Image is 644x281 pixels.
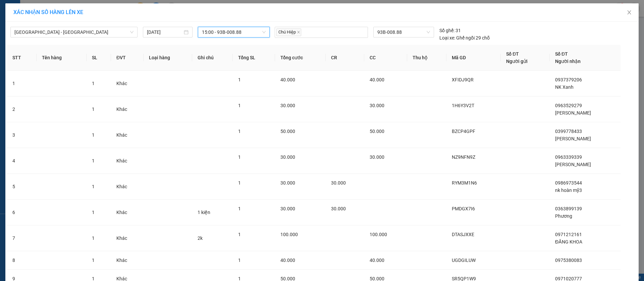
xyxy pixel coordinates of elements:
th: CC [364,45,407,71]
span: 40.000 [370,77,384,82]
span: NZ9NFN9Z [452,154,475,160]
span: 1 [92,107,95,112]
td: 6 [7,200,37,225]
span: 0963339339 [555,154,582,160]
th: Ghi chú [192,45,233,71]
span: 30.000 [280,180,295,186]
td: 4 [7,148,37,174]
td: Khác [111,200,144,225]
td: Khác [111,174,144,200]
span: 40.000 [370,258,384,263]
span: 1 [238,77,241,82]
span: 40.000 [280,77,295,82]
td: 7 [7,225,37,251]
span: 0399778433 [555,129,582,134]
span: 1 [238,154,241,160]
span: 1 [238,206,241,211]
td: 3 [7,122,37,148]
span: Số ĐT [555,51,568,57]
span: 1 kiện [198,210,210,215]
span: Số ghế: [439,27,454,34]
td: Khác [111,96,144,122]
td: 5 [7,174,37,200]
span: 93B-008.88 [377,27,430,37]
th: CR [326,45,364,71]
span: XÁC NHẬN SỐ HÀNG LÊN XE [13,9,83,15]
span: 1 [238,103,241,108]
span: BZCP4GPF [452,129,475,134]
th: Tổng cước [275,45,325,71]
span: Phương [555,213,572,219]
span: 1 [92,235,95,241]
span: 1H6Y3V2T [452,103,474,108]
span: 0363899139 [555,206,582,211]
span: RYM3M1N6 [452,180,477,186]
span: 2k [198,235,203,241]
input: 13/08/2025 [147,28,182,36]
span: UGDGILUW [452,258,476,263]
th: Mã GD [446,45,501,71]
span: 0937379206 [555,77,582,82]
span: 1 [92,258,95,263]
span: 100.000 [280,232,298,237]
span: 50.000 [280,129,295,134]
span: 30.000 [280,103,295,108]
span: Chú Hiệp [276,28,301,36]
span: 1 [92,158,95,163]
span: [PERSON_NAME] [555,136,591,141]
span: 1 [92,184,95,189]
span: [PERSON_NAME] [555,110,591,116]
span: XFIDJ9QR [452,77,474,82]
span: close [627,10,632,15]
th: Thu hộ [407,45,446,71]
span: 15:00 - 93B-008.88 [202,27,266,37]
span: 40.000 [280,258,295,263]
td: Khác [111,148,144,174]
span: 1 [238,232,241,237]
span: 1 [92,210,95,215]
span: 0975380083 [555,258,582,263]
span: nk hoàn mỹ3 [555,188,582,193]
td: Khác [111,122,144,148]
span: close [297,30,300,34]
span: 30.000 [331,180,346,186]
span: Sài Gòn - Lộc Ninh [14,27,133,37]
span: NK Xanh [555,84,574,90]
div: Ghế ngồi 29 chỗ [439,34,490,42]
th: Loại hàng [144,45,192,71]
td: Khác [111,251,144,270]
span: PMDGX7I6 [452,206,475,211]
span: [PERSON_NAME] [555,162,591,167]
span: 1 [238,129,241,134]
span: 100.000 [370,232,387,237]
span: 30.000 [280,154,295,160]
span: 1 [92,81,95,86]
td: 8 [7,251,37,270]
th: Tên hàng [37,45,87,71]
span: 30.000 [331,206,346,211]
span: 0971212161 [555,232,582,237]
span: Số ĐT [506,51,519,57]
div: 31 [439,27,461,34]
th: Tổng SL [233,45,275,71]
td: Khác [111,225,144,251]
span: Người gửi [506,59,528,64]
th: STT [7,45,37,71]
span: DTASJXXE [452,232,474,237]
span: 1 [92,132,95,138]
span: 1 [238,180,241,186]
span: 0963529279 [555,103,582,108]
button: Close [620,3,639,22]
th: ĐVT [111,45,144,71]
span: Loại xe: [439,34,455,42]
span: 50.000 [370,129,384,134]
td: 1 [7,71,37,96]
th: SL [87,45,111,71]
span: 0986973544 [555,180,582,186]
td: 2 [7,96,37,122]
span: ĐĂNG KHOA [555,239,582,244]
span: 30.000 [280,206,295,211]
span: 1 [238,258,241,263]
td: Khác [111,71,144,96]
span: Người nhận [555,59,581,64]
